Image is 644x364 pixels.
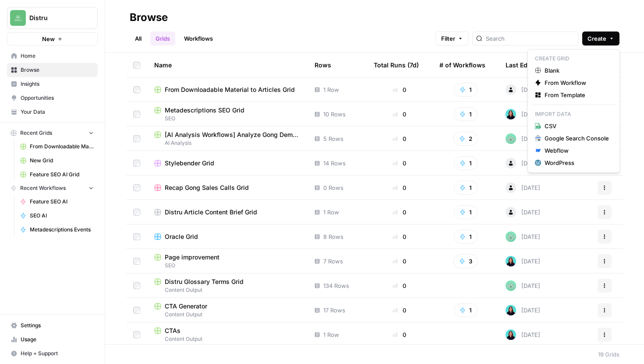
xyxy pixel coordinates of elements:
[7,332,98,346] a: Usage
[42,35,55,43] span: New
[486,34,575,43] input: Search
[29,14,82,22] span: Distru
[506,280,516,291] img: kqqdsurqfeze7ux3i5gh2icakaiq
[323,232,343,241] span: 8 Rows
[506,256,516,266] img: jcrg0t4jfctcgxwtr4jha4uiqmre
[154,253,301,269] a: Page improvementSEO
[454,181,478,195] button: 1
[323,257,343,266] span: 7 Rows
[165,85,295,94] span: From Downloadable Material to Articles Grid
[315,53,331,77] div: Rows
[21,94,94,102] span: Opportunities
[454,230,478,244] button: 1
[150,31,175,45] a: Grids
[506,133,516,144] img: kqqdsurqfeze7ux3i5gh2icakaiq
[154,130,301,147] a: [AI Analysis Workflows] Analyze Gong Demo TranscriptsAI Analysis
[323,134,343,143] span: 5 Rows
[545,158,609,167] div: WordPress
[154,159,301,168] a: Stylebender Grid
[506,133,540,144] div: [DATE]
[439,53,485,77] div: # of Workflows
[323,183,343,192] span: 0 Rows
[323,330,339,339] span: 1 Row
[7,7,98,29] button: Workspace: Distru
[435,31,469,45] button: Filter
[506,53,539,77] div: Last Edited
[154,262,301,269] span: SEO
[374,53,419,77] div: Total Runs (7d)
[165,253,219,262] span: Page improvement
[527,49,620,173] div: Create
[165,159,214,168] span: Stylebender Grid
[21,66,94,74] span: Browse
[16,195,98,209] a: Feature SEO AI
[374,281,425,290] div: 0
[7,318,98,332] a: Settings
[506,231,540,242] div: [DATE]
[130,10,168,24] div: Browse
[374,183,425,192] div: 0
[374,306,425,315] div: 0
[323,306,345,315] span: 17 Rows
[30,226,94,234] span: Metadescriptions Events
[154,106,301,122] a: Metadescriptions SEO GridSEO
[454,303,478,317] button: 1
[7,182,98,195] button: Recent Workflows
[374,159,425,168] div: 0
[21,322,94,329] span: Settings
[165,106,244,115] span: Metadescriptions SEO Grid
[21,350,94,357] span: Help + Support
[7,346,98,360] button: Help + Support
[7,105,98,119] a: Your Data
[30,171,94,178] span: Feature SEO AI Grid
[20,184,66,192] span: Recent Workflows
[454,107,478,121] button: 1
[545,78,609,87] span: From Workflow
[154,53,301,77] div: Name
[506,256,540,266] div: [DATE]
[7,77,98,91] a: Insights
[323,110,346,119] span: 10 Rows
[441,34,455,43] span: Filter
[531,53,616,64] p: Create Grid
[165,183,249,192] span: Recap Gong Sales Calls Grid
[506,158,540,168] div: [DATE]
[154,335,301,343] span: Content Output
[7,32,98,45] button: New
[30,157,94,164] span: New Grid
[506,280,540,291] div: [DATE]
[506,231,516,242] img: kqqdsurqfeze7ux3i5gh2icakaiq
[165,277,244,286] span: Distru Glossary Terms Grid
[10,10,26,26] img: Distru Logo
[323,281,349,290] span: 134 Rows
[454,156,478,170] button: 1
[506,329,516,340] img: jcrg0t4jfctcgxwtr4jha4uiqmre
[323,208,339,217] span: 1 Row
[16,154,98,168] a: New Grid
[165,208,257,217] span: Distru Article Content Brief Grid
[545,66,609,75] span: Blank
[30,143,94,150] span: From Downloadable Material to Articles Grid
[179,31,218,45] a: Workflows
[165,326,180,335] span: CTAs
[154,277,301,294] a: Distru Glossary Terms GridContent Output
[154,232,301,241] a: Oracle Grid
[154,183,301,192] a: Recap Gong Sales Calls Grid
[7,126,98,140] button: Recent Grids
[531,108,616,120] p: Import Data
[374,110,425,119] div: 0
[374,208,425,217] div: 0
[545,91,609,99] span: From Template
[7,49,98,63] a: Home
[165,302,207,311] span: CTA Generator
[506,109,516,119] img: jcrg0t4jfctcgxwtr4jha4uiqmre
[454,83,478,97] button: 1
[506,305,516,315] img: jcrg0t4jfctcgxwtr4jha4uiqmre
[453,132,478,146] button: 2
[16,140,98,154] a: From Downloadable Material to Articles Grid
[16,168,98,182] a: Feature SEO AI Grid
[30,198,94,206] span: Feature SEO AI
[374,330,425,339] div: 0
[130,31,147,45] a: All
[506,207,540,217] div: [DATE]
